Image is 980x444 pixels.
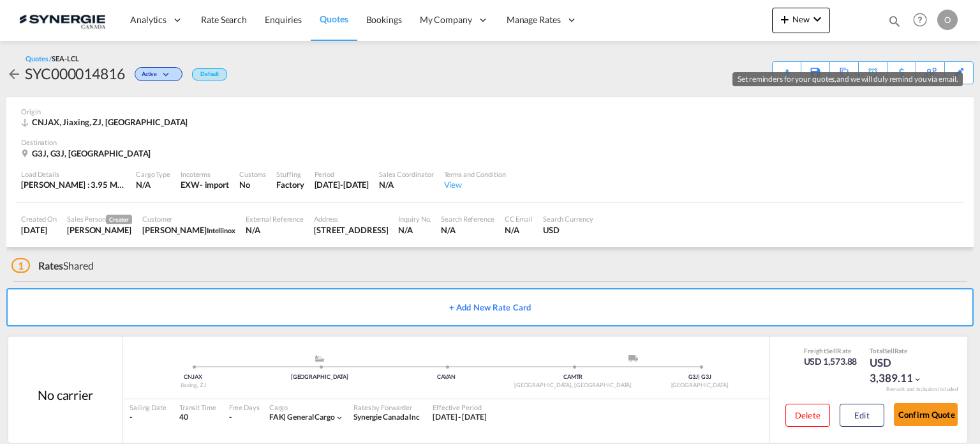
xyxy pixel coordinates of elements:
md-icon: icon-plus 400-fg [777,11,792,27]
div: EXW [181,179,200,190]
span: FAK [269,412,288,422]
div: Origin [21,107,959,116]
div: general cargo [269,412,335,423]
div: CC Email [505,214,533,224]
div: CAMTR [510,373,637,381]
span: [DATE] - [DATE] [433,412,487,422]
span: Help [909,9,931,31]
div: N/A [441,224,494,236]
div: 17 Sep 2025 - 30 Sep 2025 [433,412,487,423]
div: Inquiry No. [398,214,431,224]
div: Factory Stuffing [276,179,304,190]
span: G3J [688,373,701,380]
div: SYC000014816 [25,63,125,84]
div: USD 1,573.88 [804,355,857,368]
button: Confirm Quote [894,403,958,426]
div: Synergie Canada Inc [353,412,420,423]
div: Sailing Date [130,402,167,412]
img: 1f56c880d42311ef80fc7dca854c8e59.png [19,6,105,34]
span: New [777,14,825,24]
div: Stuffing [276,169,304,179]
div: O [937,10,958,30]
div: Effective Period [433,402,487,412]
div: icon-magnify [887,14,902,33]
div: N/A [379,179,433,190]
span: SEA-LCL [52,54,78,63]
div: CAVAN [383,373,510,381]
button: icon-plus 400-fgNewicon-chevron-down [772,8,830,33]
span: Sell [826,347,837,355]
span: Sell [884,347,895,355]
span: Manage Rates [507,13,561,26]
span: Analytics [130,13,167,26]
md-icon: assets/icons/custom/ship-fill.svg [312,355,327,362]
md-icon: icon-download [779,64,794,73]
div: Rates by Forwarder [353,402,420,412]
div: Guilherme Prevelato [142,224,235,236]
span: Rate Search [201,14,247,25]
div: Change Status Here [125,63,186,84]
div: Cargo [269,402,344,412]
div: Created On [21,214,57,224]
span: Rates [38,259,64,272]
div: Help [909,9,937,32]
div: Destination [21,137,959,147]
div: 1677 avenue des affaires, Quebec QC G3J 1Y7 [314,224,388,236]
md-icon: icon-chevron-down [913,375,922,384]
div: [GEOGRAPHIC_DATA] [636,381,763,390]
div: Daniel Dico [67,224,132,236]
div: External Reference [246,214,304,224]
div: Quote PDF is not available at this time [779,62,794,73]
div: Search Currency [543,214,593,224]
md-icon: icon-chevron-down [160,72,175,79]
button: Edit [840,404,884,427]
div: Total Rate [870,346,933,355]
div: Customer [142,214,235,224]
div: Load Details [21,169,126,179]
div: Jiaxing, ZJ [130,381,256,390]
span: Creator [106,215,132,224]
div: Cargo Type [136,169,170,179]
div: Delivery ModeService Type - [573,355,700,368]
div: N/A [136,179,170,190]
div: - import [200,179,229,190]
div: Default [192,68,227,80]
span: 1 [11,258,30,273]
div: CNJAX, Jiaxing, ZJ, Europe [21,116,191,128]
div: [PERSON_NAME] : 3.95 MT | Volumetric Wt : 22.48 CBM | Chargeable Wt : 22.48 W/M [21,179,126,190]
span: Intellinox [207,226,235,234]
div: Sales Coordinator [379,169,433,179]
div: No carrier [38,386,93,404]
md-icon: icon-magnify [887,14,902,28]
div: G3J, G3J, Canada [21,148,154,159]
span: Synergie Canada Inc [353,412,420,422]
span: Quotes [320,13,348,24]
div: Terms and Condition [444,169,506,179]
div: Freight Rate [804,346,857,355]
div: No [239,179,266,190]
img: road [628,355,638,362]
div: - [130,412,167,423]
div: 30 Sep 2025 [315,179,369,190]
span: My Company [420,13,472,26]
div: Address [314,214,388,224]
div: Customs [239,169,266,179]
span: Bookings [366,14,402,25]
button: + Add New Rate Card [6,288,974,326]
md-icon: icon-arrow-left [6,66,22,82]
div: N/A [398,224,431,236]
div: CNJAX [130,373,256,381]
div: Sales Person [67,214,132,224]
div: Free Days [229,402,260,412]
span: | [698,373,700,380]
div: View [444,179,506,190]
span: CNJAX, Jiaxing, ZJ, [GEOGRAPHIC_DATA] [32,117,188,127]
div: N/A [505,224,533,236]
div: icon-arrow-left [6,63,25,84]
span: | [283,412,286,422]
div: Period [315,169,369,179]
p: Set reminders for your quotes,and we will duly remind you via email. [738,72,958,86]
div: [GEOGRAPHIC_DATA], [GEOGRAPHIC_DATA] [510,381,637,390]
div: USD [543,224,593,236]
